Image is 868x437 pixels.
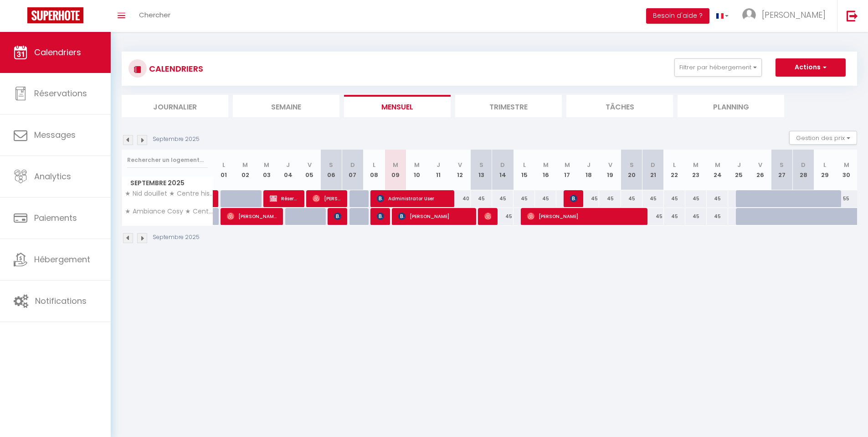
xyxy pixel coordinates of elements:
[479,161,483,169] abbr: S
[492,150,514,190] th: 14
[233,95,339,117] li: Semaine
[642,190,664,207] div: 45
[823,161,826,169] abbr: L
[608,161,612,169] abbr: V
[235,150,256,190] th: 02
[565,161,570,169] abbr: M
[742,8,756,22] img: ...
[836,190,857,207] div: 55
[153,135,200,144] p: Septembre 2025
[646,8,709,24] button: Besoin d'aide ?
[570,190,577,207] span: [PERSON_NAME]
[350,161,355,169] abbr: D
[514,190,535,207] div: 45
[621,150,642,190] th: 20
[492,190,514,207] div: 45
[393,161,398,169] abbr: M
[651,161,655,169] abbr: D
[406,150,427,190] th: 10
[242,161,248,169] abbr: M
[313,190,341,207] span: [PERSON_NAME]
[814,150,836,190] th: 29
[599,150,621,190] th: 19
[471,150,492,190] th: 13
[587,161,591,169] abbr: J
[707,150,728,190] th: 24
[715,161,720,169] abbr: M
[642,150,664,190] th: 21
[385,150,406,190] th: 09
[707,190,728,207] div: 45
[673,161,676,169] abbr: L
[35,295,87,307] span: Notifications
[535,190,556,207] div: 45
[758,161,762,169] abbr: V
[123,190,215,197] span: ★ Nid douillet ★ Centre historique
[776,58,846,77] button: Actions
[344,95,451,117] li: Mensuel
[728,150,750,190] th: 25
[414,161,420,169] abbr: M
[492,208,514,225] div: 45
[664,150,685,190] th: 22
[693,161,699,169] abbr: M
[127,152,208,168] input: Rechercher un logement...
[299,150,320,190] th: 05
[34,254,90,265] span: Hébergement
[147,58,203,79] h3: CALENDRIERS
[123,208,215,215] span: ★ Ambiance Cosy ★ Centre historique
[514,150,535,190] th: 15
[27,7,83,23] img: Super Booking
[122,95,228,117] li: Journalier
[500,161,505,169] abbr: D
[771,150,792,190] th: 27
[750,150,771,190] th: 26
[792,150,814,190] th: 28
[707,208,728,225] div: 45
[664,208,685,225] div: 45
[270,190,298,207] span: Réservée [PERSON_NAME]
[264,161,269,169] abbr: M
[455,95,562,117] li: Trimestre
[449,190,471,207] div: 40
[836,150,857,190] th: 30
[630,161,634,169] abbr: S
[437,161,440,169] abbr: J
[277,150,299,190] th: 04
[543,161,549,169] abbr: M
[122,177,213,190] span: Septembre 2025
[535,150,556,190] th: 16
[428,150,449,190] th: 11
[449,150,471,190] th: 12
[377,190,448,207] span: Administrator User
[363,150,385,190] th: 08
[762,9,826,21] span: [PERSON_NAME]
[847,10,858,21] img: logout
[7,4,35,31] button: Ouvrir le widget de chat LiveChat
[153,233,200,242] p: Septembre 2025
[342,150,363,190] th: 07
[685,190,707,207] div: 45
[844,161,849,169] abbr: M
[578,150,599,190] th: 18
[256,150,277,190] th: 03
[484,208,492,225] span: [PERSON_NAME]
[34,212,77,224] span: Paiements
[213,150,235,190] th: 01
[685,150,707,190] th: 23
[678,95,784,117] li: Planning
[308,161,312,169] abbr: V
[334,208,341,225] span: [PERSON_NAME]
[621,190,642,207] div: 45
[471,190,492,207] div: 45
[34,88,87,99] span: Réservations
[34,47,81,58] span: Calendriers
[737,161,741,169] abbr: J
[566,95,673,117] li: Tâches
[373,161,375,169] abbr: L
[139,10,170,20] span: Chercher
[213,190,218,208] a: [PERSON_NAME]
[642,208,664,225] div: 45
[398,208,470,225] span: [PERSON_NAME]
[674,58,762,77] button: Filtrer par hébergement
